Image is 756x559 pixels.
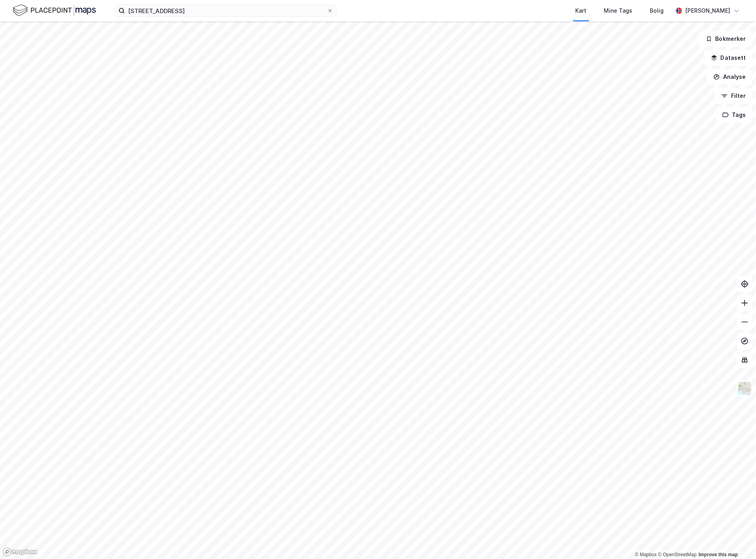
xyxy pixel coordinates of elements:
[576,6,587,15] div: Kart
[658,552,697,558] a: OpenStreetMap
[650,6,664,15] div: Bolig
[716,521,756,559] div: Kontrollprogram for chat
[125,5,327,17] input: Søk på adresse, matrikkel, gårdeiere, leietakere eller personer
[699,31,753,47] button: Bokmerker
[13,4,96,17] img: logo.f888ab2527a4732fd821a326f86c7f29.svg
[716,521,756,559] iframe: Chat Widget
[2,548,37,557] a: Mapbox homepage
[715,88,753,104] button: Filter
[604,6,633,15] div: Mine Tags
[707,69,753,85] button: Analyse
[699,552,738,558] a: Improve this map
[716,107,753,123] button: Tags
[685,6,731,15] div: [PERSON_NAME]
[635,552,657,558] a: Mapbox
[704,50,753,66] button: Datasett
[737,381,752,396] img: Z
